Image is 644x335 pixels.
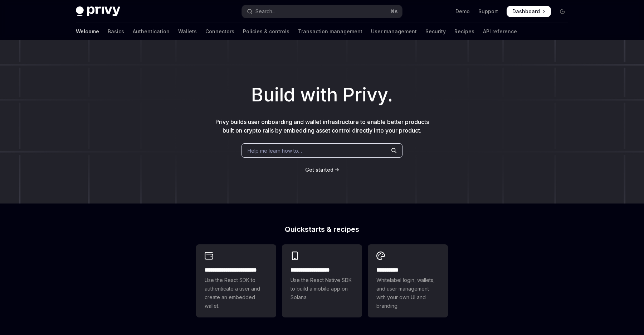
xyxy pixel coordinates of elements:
a: Transaction management [298,23,362,40]
a: Wallets [178,23,197,40]
span: Use the React Native SDK to build a mobile app on Solana. [291,276,353,302]
span: Get started [305,167,333,173]
a: Authentication [133,23,170,40]
span: ⌘ K [390,9,398,14]
div: Search... [255,7,275,16]
a: Basics [108,23,124,40]
a: User management [371,23,417,40]
a: Support [478,8,498,15]
span: Privy builds user onboarding and wallet infrastructure to enable better products built on crypto ... [215,118,429,134]
h1: Build with Privy. [11,81,633,109]
a: **** **** **** ***Use the React Native SDK to build a mobile app on Solana. [282,244,362,317]
span: Dashboard [512,8,540,15]
button: Toggle dark mode [557,6,568,17]
span: Use the React SDK to authenticate a user and create an embedded wallet. [205,276,268,310]
h2: Quickstarts & recipes [196,226,448,233]
a: Recipes [454,23,474,40]
a: Policies & controls [243,23,289,40]
a: API reference [483,23,517,40]
span: Help me learn how to… [248,147,302,154]
img: dark logo [76,6,120,16]
a: Connectors [205,23,234,40]
button: Open search [242,5,402,18]
a: Dashboard [507,6,551,17]
a: Welcome [76,23,99,40]
a: Get started [305,166,333,173]
span: Whitelabel login, wallets, and user management with your own UI and branding. [376,276,439,310]
a: Demo [455,8,470,15]
a: **** *****Whitelabel login, wallets, and user management with your own UI and branding. [368,244,448,317]
a: Security [425,23,446,40]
